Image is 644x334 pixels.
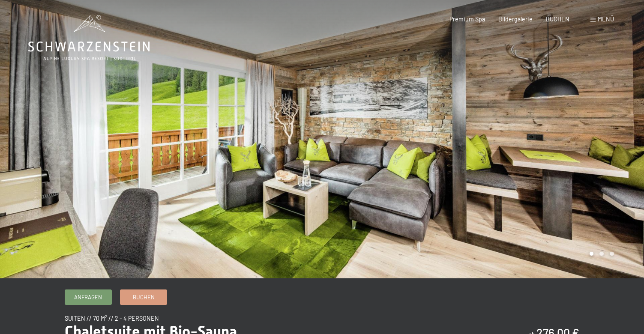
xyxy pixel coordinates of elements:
span: Buchen [133,293,155,301]
a: Anfragen [65,290,111,304]
a: Buchen [120,290,167,304]
a: Bildergalerie [498,15,533,23]
span: Menü [598,15,614,23]
a: Premium Spa [449,15,485,23]
span: Suiten // 70 m² // 2 - 4 Personen [65,315,159,322]
a: BUCHEN [546,15,569,23]
span: Anfragen [74,293,102,301]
